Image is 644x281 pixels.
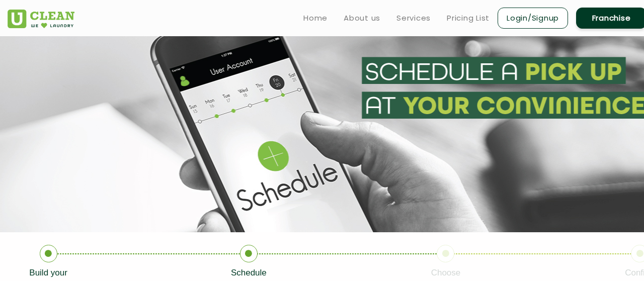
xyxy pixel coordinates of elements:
[344,12,380,24] a: About us
[396,12,431,24] a: Services
[303,12,328,24] a: Home
[498,8,568,29] a: Login/Signup
[447,12,490,24] a: Pricing List
[8,10,74,28] img: UClean Laundry and Dry Cleaning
